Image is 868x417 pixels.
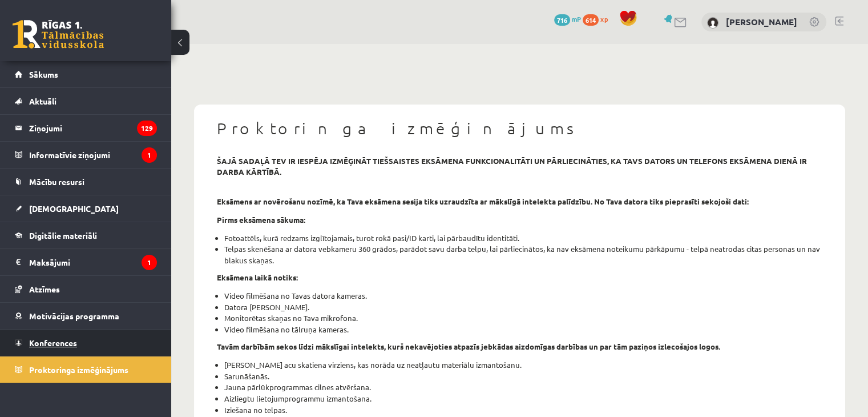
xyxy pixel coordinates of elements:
legend: Informatīvie ziņojumi [29,142,157,168]
a: Atzīmes [15,276,157,302]
span: xp [600,14,608,23]
legend: Maksājumi [29,249,157,275]
strong: Eksāmena laikā notiks: [217,272,298,282]
a: Ziņojumi129 [15,115,157,141]
a: Informatīvie ziņojumi1 [15,142,157,168]
i: 1 [142,255,157,270]
a: Sākums [15,61,157,87]
a: Aktuāli [15,88,157,114]
li: Video filmēšana no Tavas datora kameras. [224,290,822,302]
li: Fotoattēls, kurā redzams izglītojamais, turot rokā pasi/ID karti, lai pārbaudītu identitāti. [224,232,822,244]
strong: Tavām darbībām sekos līdzi mākslīgai intelekts, kurš nekavējoties atpazīs jebkādas aizdomīgas dar... [217,342,720,351]
span: Digitālie materiāli [29,230,97,240]
a: Mācību resursi [15,169,157,195]
li: Telpas skenēšana ar datora vebkameru 360 grādos, parādot savu darba telpu, lai pārliecinātos, ka ... [224,243,822,266]
i: 129 [137,121,157,136]
span: 614 [583,14,599,26]
li: Aizliegtu lietojumprogrammu izmantošana. [224,393,822,404]
span: Mācību resursi [29,177,84,187]
legend: Ziņojumi [29,115,157,141]
h1: Proktoringa izmēģinājums [217,119,822,138]
span: Atzīmes [29,284,60,294]
a: [PERSON_NAME] [726,16,797,27]
li: Jauna pārlūkprogrammas cilnes atvēršana. [224,382,822,393]
li: Monitorētas skaņas no Tava mikrofona. [224,312,822,324]
a: Motivācijas programma [15,303,157,329]
li: Iziešana no telpas. [224,404,822,416]
a: 716 mP [554,14,581,23]
li: Datora [PERSON_NAME]. [224,302,822,313]
span: Konferences [29,338,77,348]
a: [DEMOGRAPHIC_DATA] [15,195,157,222]
li: Sarunāšanās. [224,371,822,382]
span: Sākums [29,69,58,79]
a: Maksājumi1 [15,249,157,275]
li: Video filmēšana no tālruņa kameras. [224,324,822,335]
span: [DEMOGRAPHIC_DATA] [29,203,119,214]
span: Aktuāli [29,96,56,106]
strong: Eksāmens ar novērošanu nozīmē, ka Tava eksāmena sesija tiks uzraudzīta ar mākslīgā intelekta palī... [217,197,749,206]
span: mP [572,14,581,23]
a: Rīgas 1. Tālmācības vidusskola [13,20,104,49]
a: 614 xp [583,14,613,23]
i: 1 [142,147,157,163]
span: 716 [554,14,570,26]
a: Konferences [15,330,157,356]
a: Digitālie materiāli [15,222,157,248]
span: Motivācijas programma [29,311,119,321]
li: [PERSON_NAME] acu skatiena virziens, kas norāda uz neatļautu materiālu izmantošanu. [224,359,822,371]
strong: šajā sadaļā tev ir iespēja izmēģināt tiešsaistes eksāmena funkcionalitāti un pārliecināties, ka t... [217,156,807,177]
img: Jana Anna Kārkliņa [707,17,718,29]
span: Proktoringa izmēģinājums [29,364,128,375]
strong: Pirms eksāmena sākuma: [217,215,305,224]
a: Proktoringa izmēģinājums [15,356,157,383]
